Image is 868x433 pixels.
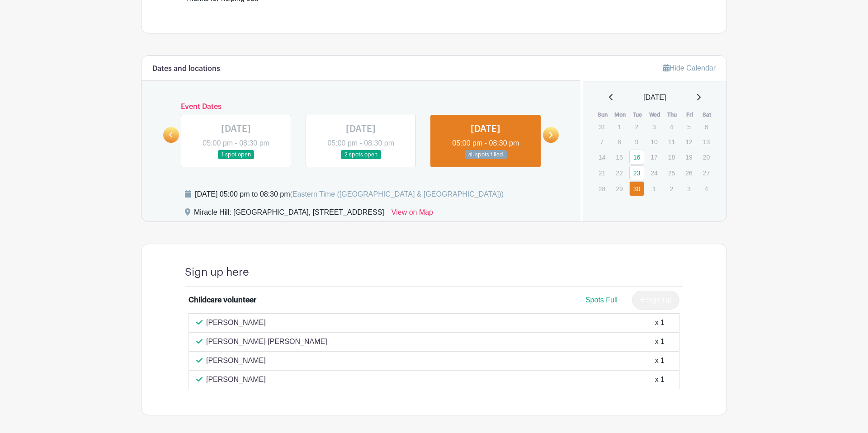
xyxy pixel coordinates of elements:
[612,135,627,149] p: 8
[655,355,665,366] div: x 1
[206,317,266,328] p: [PERSON_NAME]
[646,135,661,149] p: 10
[655,374,665,385] div: x 1
[611,110,629,119] th: Mon
[629,165,644,180] a: 23
[681,120,696,134] p: 5
[646,150,661,164] p: 17
[612,150,627,164] p: 15
[290,190,504,198] span: (Eastern Time ([GEOGRAPHIC_DATA] & [GEOGRAPHIC_DATA]))
[655,336,665,347] div: x 1
[681,110,698,119] th: Fri
[195,189,504,200] div: [DATE] 05:00 pm to 08:30 pm
[189,295,256,306] div: Childcare volunteer
[612,120,627,134] p: 1
[698,110,716,119] th: Sat
[194,207,384,221] div: Miracle Hill: [GEOGRAPHIC_DATA], [STREET_ADDRESS]
[664,182,679,196] p: 2
[681,135,696,149] p: 12
[699,166,714,180] p: 27
[681,166,696,180] p: 26
[629,150,644,165] a: 16
[664,150,679,164] p: 18
[699,120,714,134] p: 6
[699,150,714,164] p: 20
[152,65,220,73] h6: Dates and locations
[594,135,609,149] p: 7
[629,181,644,196] a: 30
[594,110,612,119] th: Sun
[392,207,433,221] a: View on Map
[646,110,664,119] th: Wed
[612,182,627,196] p: 29
[664,135,679,149] p: 11
[646,182,661,196] p: 1
[585,296,618,304] span: Spots Full
[594,150,609,164] p: 14
[655,317,665,328] div: x 1
[206,374,266,385] p: [PERSON_NAME]
[206,355,266,366] p: [PERSON_NAME]
[681,182,696,196] p: 3
[594,120,609,134] p: 31
[664,110,681,119] th: Thu
[643,92,666,103] span: [DATE]
[699,182,714,196] p: 4
[664,120,679,134] p: 4
[664,166,679,180] p: 25
[594,182,609,196] p: 28
[646,166,661,180] p: 24
[629,120,644,134] p: 2
[699,135,714,149] p: 13
[629,135,644,149] p: 9
[185,266,249,279] h4: Sign up here
[206,336,327,347] p: [PERSON_NAME] [PERSON_NAME]
[594,166,609,180] p: 21
[663,64,716,72] a: Hide Calendar
[629,110,646,119] th: Tue
[646,120,661,134] p: 3
[612,166,627,180] p: 22
[681,150,696,164] p: 19
[179,103,543,111] h6: Event Dates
